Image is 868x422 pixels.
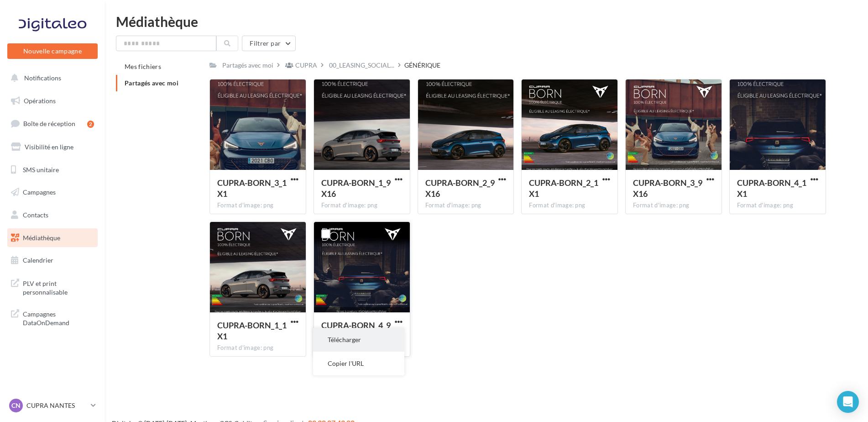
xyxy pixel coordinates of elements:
[425,178,495,199] span: CUPRA-BORN_2_9X16
[23,234,60,242] span: Médiathèque
[321,178,391,199] span: CUPRA-BORN_1_9X16
[837,391,859,413] div: Open Intercom Messenger
[5,228,99,248] a: Médiathèque
[5,251,99,270] a: Calendrier
[24,74,61,82] span: Notifications
[217,178,287,199] span: CUPRA-BORN_3_1X1
[5,69,96,88] button: Notifications
[23,188,56,196] span: Campagnes
[24,97,56,105] span: Opérations
[242,36,296,51] button: Filtrer par
[404,61,440,70] div: GÉNÉRIQUE
[217,201,298,210] div: Format d'image: png
[116,15,857,28] div: Médiathèque
[5,183,99,202] a: Campagnes
[313,352,404,375] button: Copier l'URL
[87,121,94,128] div: 2
[217,344,298,352] div: Format d'image: png
[5,91,99,111] a: Opérations
[313,328,404,352] button: Télécharger
[7,397,98,414] a: CN CUPRA NANTES
[425,201,507,210] div: Format d'image: png
[295,61,317,70] div: CUPRA
[5,206,99,225] a: Contacts
[23,277,94,297] span: PLV et print personnalisable
[5,274,99,301] a: PLV et print personnalisable
[5,304,99,331] a: Campagnes DataOnDemand
[23,256,53,264] span: Calendrier
[529,201,610,210] div: Format d'image: png
[217,320,287,341] span: CUPRA-BORN_1_1X1
[23,211,48,219] span: Contacts
[633,178,702,199] span: CUPRA-BORN_3_9X16
[5,114,99,133] a: Boîte de réception2
[321,320,391,341] span: CUPRA-BORN_4_9X16
[529,178,598,199] span: CUPRA-BORN_2_1X1
[737,178,806,199] span: CUPRA-BORN_4_1X1
[125,79,178,87] span: Partagés avec moi
[737,201,818,210] div: Format d'image: png
[125,63,161,70] span: Mes fichiers
[321,201,403,210] div: Format d'image: png
[7,43,98,59] button: Nouvelle campagne
[23,165,59,173] span: SMS unitaire
[5,137,99,157] a: Visibilité en ligne
[222,61,273,70] div: Partagés avec moi
[26,401,87,410] p: CUPRA NANTES
[25,143,73,151] span: Visibilité en ligne
[329,61,394,70] span: 00_LEASING_SOCIAL...
[11,401,21,410] span: CN
[5,160,99,179] a: SMS unitaire
[633,201,714,210] div: Format d'image: png
[23,308,94,327] span: Campagnes DataOnDemand
[23,120,75,127] span: Boîte de réception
